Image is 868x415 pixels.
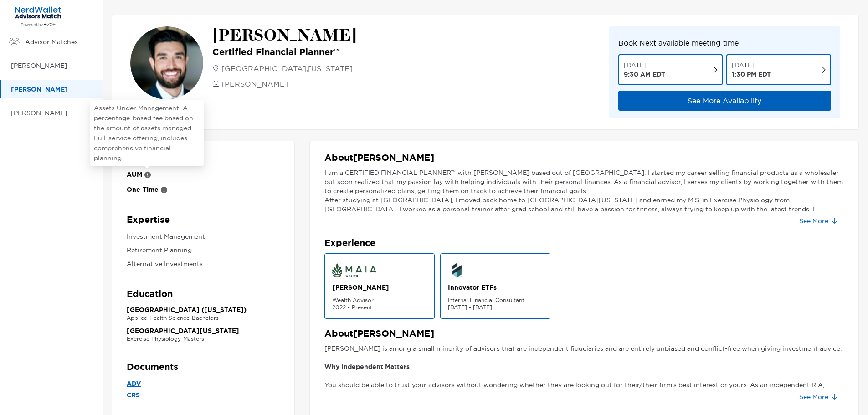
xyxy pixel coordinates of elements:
p: [PERSON_NAME] [332,283,427,292]
p: [GEOGRAPHIC_DATA][US_STATE] [127,326,280,335]
p: Education [127,288,280,300]
p: [DATE] [732,61,771,70]
p: Advisor Matches [25,36,93,48]
p: [PERSON_NAME] [221,78,288,89]
p: About [PERSON_NAME] [324,328,844,339]
p: Book Next available meeting time [618,37,831,49]
p: Alternative Investments [127,258,280,270]
p: 9:30 AM EDT [624,70,665,79]
p: [PERSON_NAME] [11,108,93,119]
p: [DATE] - [DATE] [448,304,543,311]
img: Zoe Financial [11,6,65,27]
p: I am a CERTIFIED FINANCIAL PLANNER™ with [PERSON_NAME] based out of [GEOGRAPHIC_DATA]. I started ... [324,168,844,195]
p: Investment Management [127,231,280,242]
p: Internal Financial Consultant [448,297,543,304]
p: Innovator ETFs [448,283,543,292]
p: [DATE] [624,61,665,70]
button: See More [792,214,844,228]
a: ADV [127,378,280,389]
p: [GEOGRAPHIC_DATA] , [US_STATE] [221,63,353,74]
p: AUM [127,169,142,180]
div: Assets Under Management: A percentage-based fee based on the amount of assets managed. Full-servi... [90,100,204,166]
p: Wealth Advisor [332,297,427,304]
p: Documents [127,361,280,373]
p: [PERSON_NAME] [212,26,357,45]
p: [PERSON_NAME] [11,60,93,72]
p: Exercise Physiology - Masters [127,335,280,343]
button: [DATE] 1:30 PM EDT [726,54,831,85]
button: [DATE] 9:30 AM EDT [618,54,723,85]
p: Certified Financial Planner™ [212,46,357,57]
p: After studying at [GEOGRAPHIC_DATA], I moved back home to [GEOGRAPHIC_DATA][US_STATE] and earned ... [324,195,844,214]
p: [GEOGRAPHIC_DATA] ([US_STATE]) [127,305,280,314]
a: CRS [127,389,280,401]
p: 1:30 PM EDT [732,70,771,79]
p: Retirement Planning [127,245,280,256]
p: [PERSON_NAME] is among a small minority of advisors that are independent fiduciaries and are enti... [324,344,844,389]
img: firm logo [332,261,376,279]
p: [PERSON_NAME] [11,84,93,95]
button: See More Availability [618,91,831,111]
button: See More [792,389,844,404]
p: Applied Health Science - Bachelors [127,314,280,322]
p: 2022 - Present [332,304,427,311]
img: avatar [130,26,203,99]
img: firm logo [448,261,466,279]
p: Experience [324,237,844,249]
strong: Why Independent Matters [324,363,410,371]
p: About [PERSON_NAME] [324,152,844,164]
p: Expertise [127,214,280,225]
p: One-Time [127,184,159,195]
